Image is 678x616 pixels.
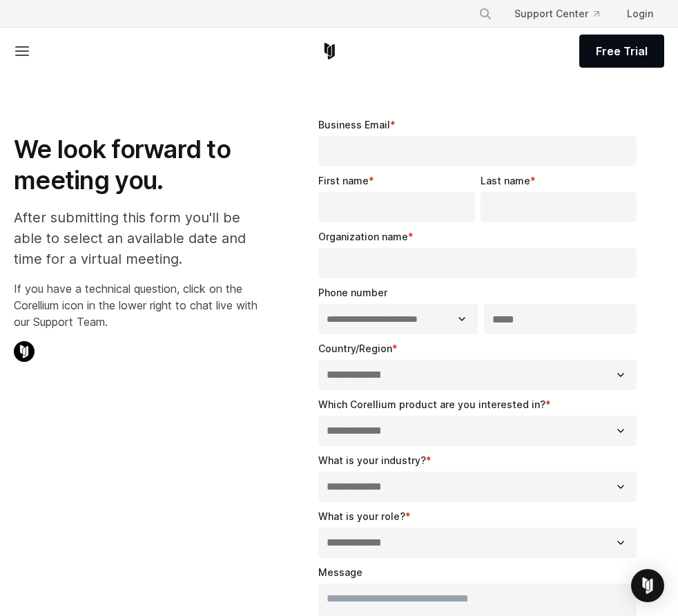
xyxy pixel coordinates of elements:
[318,231,408,242] span: Organization name
[14,134,269,196] h1: We look forward to meeting you.
[318,454,426,466] span: What is your industry?
[14,341,35,362] img: Corellium Chat Icon
[318,398,545,410] span: Which Corellium product are you interested in?
[467,1,664,26] div: Navigation Menu
[481,175,530,186] span: Last name
[503,1,610,26] a: Support Center
[318,287,387,298] span: Phone number
[318,119,390,131] span: Business Email
[579,35,664,68] a: Free Trial
[14,207,269,269] p: After submitting this form you'll be able to select an available date and time for a virtual meet...
[318,343,392,354] span: Country/Region
[14,280,269,330] p: If you have a technical question, click on the Corellium icon in the lower right to chat live wit...
[473,1,498,26] button: Search
[596,43,648,59] span: Free Trial
[631,569,664,602] div: Open Intercom Messenger
[321,43,338,59] a: Corellium Home
[616,1,664,26] a: Login
[318,175,369,186] span: First name
[318,510,405,522] span: What is your role?
[318,566,362,578] span: Message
